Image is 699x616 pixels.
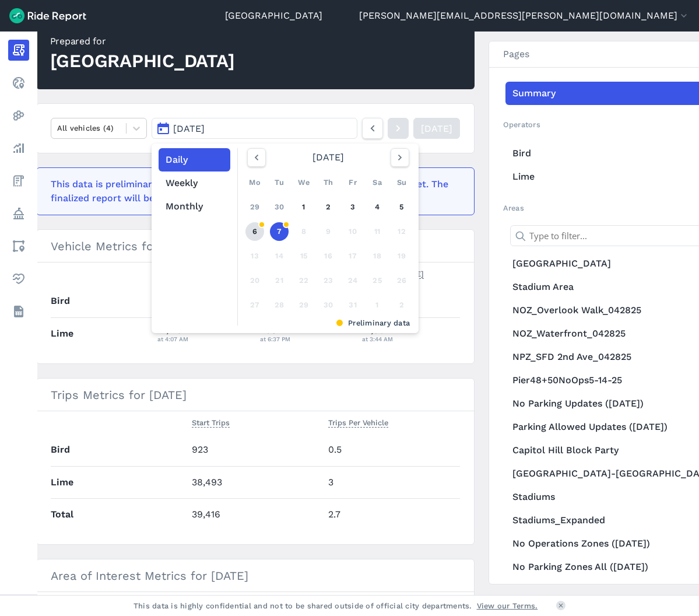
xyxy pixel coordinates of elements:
div: 17 [343,247,362,265]
div: 265 [260,323,353,344]
a: 7 [270,222,289,241]
h3: Area of Interest Metrics for [DATE] [37,559,474,592]
span: Start Trips [192,416,230,428]
a: 29 [245,198,264,216]
a: 1 [294,198,313,216]
th: Total [51,498,187,530]
a: 3 [343,198,362,216]
a: 30 [270,198,289,216]
div: 2 [392,296,411,314]
div: 24 [343,271,362,290]
div: 15 [294,247,313,265]
div: 21 [270,271,289,290]
div: Prepared for [50,34,235,48]
a: [DATE] [413,118,460,139]
button: Monthly [159,195,230,218]
button: Weekly [159,171,230,195]
td: 923 [187,434,324,466]
th: Lime [51,466,187,498]
img: Ride Report [9,8,86,23]
div: 29 [294,296,313,314]
div: Tu [270,173,289,192]
div: 22 [294,271,313,290]
td: 0.5 [324,434,460,466]
div: We [294,173,313,192]
div: 1 [368,296,387,314]
button: Trips Per Vehicle [328,416,388,430]
div: 23 [319,271,338,290]
button: [PERSON_NAME][EMAIL_ADDRESS][PERSON_NAME][DOMAIN_NAME] [359,9,690,23]
div: at 6:37 PM [260,334,353,344]
a: [GEOGRAPHIC_DATA] [225,9,322,23]
button: Daily [159,148,230,171]
div: [DATE] [243,148,414,167]
a: Datasets [8,301,29,322]
a: Fees [8,170,29,191]
div: Mo [245,173,264,192]
div: 25 [368,271,387,290]
div: Preliminary data [247,317,410,328]
a: 6 [245,222,264,241]
div: 26 [392,271,411,290]
div: Su [392,173,411,192]
div: at 3:44 AM [362,334,460,344]
a: Report [8,40,29,61]
a: View our Terms. [477,600,538,611]
div: [GEOGRAPHIC_DATA] [50,48,235,74]
div: 8 [294,222,313,241]
span: [DATE] [173,123,205,134]
span: Trips Per Vehicle [328,416,388,428]
td: 2.7 [324,498,460,530]
div: 9 [319,222,338,241]
div: 20 [245,271,264,290]
div: Fr [343,173,362,192]
th: Bird [51,285,153,317]
div: 14 [270,247,289,265]
div: Sa [368,173,387,192]
th: Lime [51,317,153,349]
a: 5 [392,198,411,216]
div: 12,807 [362,323,460,344]
div: 31 [343,296,362,314]
a: 2 [319,198,338,216]
a: Areas [8,236,29,257]
div: 12 [392,222,411,241]
div: 12,713 [157,323,251,344]
div: 13 [245,247,264,265]
div: 27 [245,296,264,314]
td: 39,416 [187,498,324,530]
div: 28 [270,296,289,314]
button: [DATE] [152,118,357,139]
div: 18 [368,247,387,265]
a: Heatmaps [8,105,29,126]
div: 16 [319,247,338,265]
a: Policy [8,203,29,224]
div: 19 [392,247,411,265]
div: Th [319,173,338,192]
div: at 4:07 AM [157,334,251,344]
a: Health [8,268,29,289]
a: Realtime [8,72,29,93]
h3: Trips Metrics for [DATE] [37,379,474,411]
td: 3 [324,466,460,498]
div: This data is preliminary and may be missing events that haven't been reported yet. The finalized ... [51,177,453,205]
a: 4 [368,198,387,216]
div: 30 [319,296,338,314]
th: Bird [51,434,187,466]
td: 38,493 [187,466,324,498]
div: 10 [343,222,362,241]
a: Analyze [8,138,29,159]
button: Start Trips [192,416,230,430]
div: 11 [368,222,387,241]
